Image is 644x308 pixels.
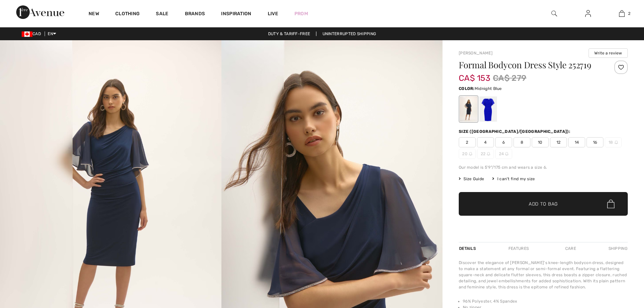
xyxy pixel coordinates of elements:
[22,31,44,36] span: CAD
[477,149,494,159] span: 22
[475,86,502,91] span: Midnight Blue
[568,137,585,147] span: 14
[487,152,490,156] img: ring-m.svg
[605,9,638,18] a: 2
[48,31,56,36] span: EN
[294,10,308,17] a: Prom
[459,242,478,255] div: Details
[532,137,549,147] span: 10
[22,31,32,37] img: Canadian Dollar
[459,192,628,216] button: Add to Bag
[492,176,535,182] div: I can't find my size
[459,176,484,182] span: Size Guide
[459,164,628,170] div: Our model is 5'9"/175 cm and wears a size 6.
[607,242,628,255] div: Shipping
[460,96,477,122] div: Midnight Blue
[459,128,572,135] div: Size ([GEOGRAPHIC_DATA]/[GEOGRAPHIC_DATA]):
[459,61,600,69] h1: Formal Bodycon Dress Style 252719
[463,298,628,304] li: 96% Polyester, 4% Spandex
[221,11,251,18] span: Inspiration
[459,67,490,83] span: CA$ 153
[605,137,622,147] span: 18
[115,11,140,18] a: Clothing
[459,149,476,159] span: 20
[551,9,557,18] img: search the website
[607,199,615,208] img: Bag.svg
[459,86,475,91] span: Color:
[550,137,567,147] span: 12
[559,242,582,255] div: Care
[268,10,278,17] a: Live
[580,9,596,18] a: Sign In
[459,137,476,147] span: 2
[495,149,512,159] span: 24
[503,242,534,255] div: Features
[628,10,630,17] span: 2
[589,48,628,58] button: Write a review
[495,137,512,147] span: 6
[156,11,168,18] a: Sale
[529,200,558,208] span: Add to Bag
[185,11,205,18] a: Brands
[479,96,497,122] div: Royal Sapphire 163
[585,9,591,18] img: My Info
[459,260,628,290] div: Discover the elegance of [PERSON_NAME]'s knee-length bodycon dress, designed to make a statement ...
[619,9,625,18] img: My Bag
[477,137,494,147] span: 4
[514,137,530,147] span: 8
[16,5,64,19] img: 1ère Avenue
[459,51,493,55] a: [PERSON_NAME]
[89,11,99,18] a: New
[469,152,472,156] img: ring-m.svg
[505,152,508,156] img: ring-m.svg
[615,141,618,144] img: ring-m.svg
[493,72,526,84] span: CA$ 279
[587,137,603,147] span: 16
[601,257,637,274] iframe: Opens a widget where you can find more information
